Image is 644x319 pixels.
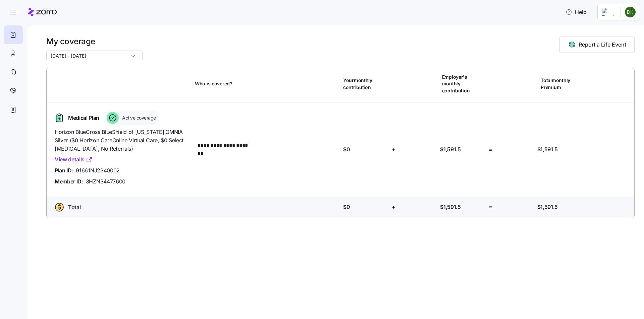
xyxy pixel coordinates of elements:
span: Your monthly contribution [343,77,387,91]
img: 5a5de0d9d9f007bdc1228ec5d17bd539 [625,7,636,17]
span: = [489,203,492,211]
span: Active coverage [120,114,156,121]
span: $1,591.5 [537,203,558,211]
button: Help [560,5,592,19]
span: Horizon BlueCross BlueShield of [US_STATE] , OMNIA Silver ($0 Horizon CareOnline Virtual Care, $0... [55,128,190,153]
span: 91661NJ2340002 [76,166,120,175]
a: View details [55,155,93,164]
span: Report a Life Event [579,41,626,49]
button: Report a Life Event [559,36,635,53]
span: $1,591.5 [440,203,461,211]
span: Who is covered? [195,80,232,87]
span: 3HZN34477600 [86,177,125,186]
span: $1,591.5 [440,145,461,154]
span: Medical Plan [68,114,99,122]
span: $0 [343,203,350,211]
span: = [489,145,492,154]
span: $1,591.5 [537,145,558,154]
span: Employer's monthly contribution [442,74,486,94]
span: Plan ID: [55,166,73,175]
span: Member ID: [55,177,83,186]
span: + [392,145,395,154]
span: Total [68,203,80,212]
span: Total monthly Premium [541,77,585,91]
span: Help [566,8,587,16]
span: $0 [343,145,350,154]
span: + [392,203,395,211]
h1: My coverage [46,36,143,47]
img: Employer logo [602,8,615,16]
